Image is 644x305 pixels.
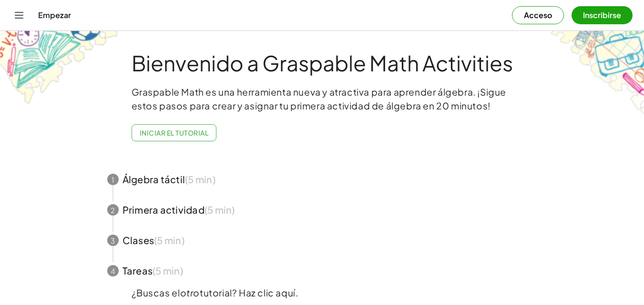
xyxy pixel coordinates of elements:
font: Bienvenido a Graspable Math Activities [132,49,513,76]
font: tutorial? Haz clic aquí. [200,287,298,298]
button: Inscribirse [572,6,633,24]
font: Graspable Math es una herramienta nueva y atractiva para aprender álgebra. ¡Sigue estos pasos par... [132,86,507,111]
button: 4Tareas(5 min) [96,256,549,286]
button: Acceso [512,6,564,24]
button: 2Primera actividad(5 min) [96,195,549,225]
button: Iniciar el tutorial [132,124,217,141]
font: ¿Buscas el [132,287,180,298]
button: 3Clases(5 min) [96,225,549,256]
font: Iniciar el tutorial [140,128,208,137]
font: Inscribirse [583,10,621,20]
font: 1 [112,176,114,185]
button: Cambiar navegación [11,8,27,23]
button: 1Álgebra táctil(5 min) [96,164,549,195]
font: Acceso [524,10,552,20]
font: 4 [111,267,115,276]
font: 3 [111,236,115,246]
font: otro [180,287,200,298]
font: 2 [111,206,115,215]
